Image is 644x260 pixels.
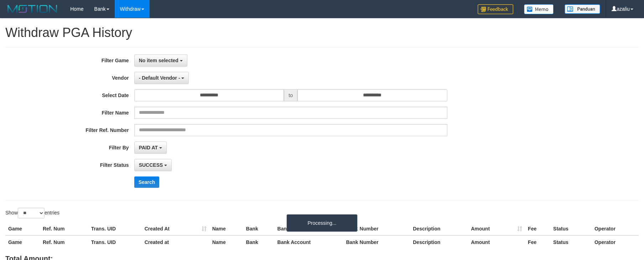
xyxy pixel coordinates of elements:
[592,235,639,249] th: Operator
[142,235,209,249] th: Created at
[134,54,187,67] button: No item selected
[139,58,178,63] span: No item selected
[284,89,297,101] span: to
[88,235,142,249] th: Trans. UID
[5,235,40,249] th: Game
[468,235,525,249] th: Amount
[40,235,88,249] th: Ref. Num
[142,222,209,235] th: Created At
[209,222,243,235] th: Name
[525,235,550,249] th: Fee
[343,222,410,235] th: Bank Number
[565,4,600,14] img: panduan.png
[139,145,158,150] span: PAID AT
[410,222,468,235] th: Description
[5,26,639,40] h1: Withdraw PGA History
[209,235,243,249] th: Name
[134,142,167,154] button: PAID AT
[275,235,343,249] th: Bank Account
[5,208,59,218] label: Show entries
[550,222,592,235] th: Status
[478,4,513,14] img: Feedback.jpg
[275,222,343,235] th: Bank Account
[592,222,639,235] th: Operator
[40,222,88,235] th: Ref. Num
[468,222,525,235] th: Amount
[134,159,172,171] button: SUCCESS
[525,222,550,235] th: Fee
[5,4,59,14] img: MOTION_logo.png
[18,208,45,218] select: Showentries
[343,235,410,249] th: Bank Number
[286,214,358,232] div: Processing...
[524,4,554,14] img: Button%20Memo.svg
[139,162,163,168] span: SUCCESS
[243,235,275,249] th: Bank
[5,222,40,235] th: Game
[139,75,180,81] span: - Default Vendor -
[88,222,142,235] th: Trans. UID
[134,176,160,188] button: Search
[134,72,189,84] button: - Default Vendor -
[550,235,592,249] th: Status
[243,222,275,235] th: Bank
[410,235,468,249] th: Description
